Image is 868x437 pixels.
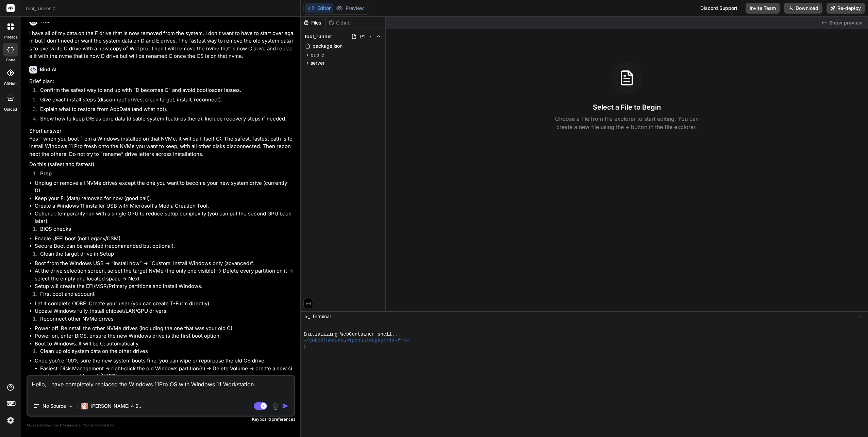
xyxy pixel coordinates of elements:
[35,267,294,282] li: At the drive selection screen, select the target NVMe (the only one visible) → Delete every parti...
[551,115,703,131] p: Choose a file from the explorer to start editing. You can create a new file using the + button in...
[68,403,74,409] img: Pick Models
[829,19,863,26] span: Show preview
[35,202,294,210] li: Create a Windows 11 installer USB with Microsoft’s Media Creation Tool.
[81,403,88,409] img: Claude 4 Sonnet
[35,242,294,250] li: Secure Boot can be enabled (recommended but optional).
[35,250,294,260] li: Clean the target drive in Setup
[5,415,16,426] img: settings
[305,313,310,320] span: >_
[35,195,294,203] li: Keep your F: (data) removed for now (good call).
[303,344,307,350] span: ❯
[35,210,294,225] li: Optional: temporarily run with a single GPU to reduce setup complexity (you can put the second GP...
[35,325,294,333] li: Power off. Reinstall the other NVMe drives (including the one that was your old C).
[312,42,343,50] span: package.json
[35,282,294,290] li: Setup will create the EFI/MSR/Primary partitions and install Windows.
[333,3,367,13] button: Preview
[35,260,294,268] li: Boot from the Windows USB → “Install now” → “Custom: Install Windows only (advanced)”.
[90,403,141,409] p: [PERSON_NAME] 4 S..
[35,106,294,115] li: Explain what to restore from AppData (and what not).
[29,78,294,85] p: Brief plan:
[593,102,661,112] h3: Select a File to Begin
[311,51,324,58] span: public
[29,127,294,158] p: Short answer Yes—when you boot from a Windows installed on that NVMe, it will call itself C:. The...
[43,403,66,409] p: No Source
[326,19,354,26] div: Github
[827,3,865,14] button: Re-deploy
[29,30,294,60] p: I have all of my data on the F drive that is now removed from the system. I don't want to have to...
[91,423,103,427] span: privacy
[282,403,289,409] img: icon
[35,86,294,96] li: Confirm the safest way to end up with “D becomes C” and avoid bootloader issues.
[301,19,325,26] div: Files
[35,357,294,395] li: Once you’re 100% sure the new system boots fine, you can wipe or repurpose the old OS drive:
[28,376,294,396] textarea: Hello, I have completely replaced the Windows 11Pro OS with Windows 11 Workstation.
[4,81,17,87] label: GitHub
[35,235,294,243] li: Enable UEFI boot (not Legacy/CSM).
[312,313,331,320] span: Terminal
[4,107,17,112] label: Upload
[857,311,864,322] button: −
[35,179,294,195] li: Unplug or remove all NVMe drives except the one you want to become your new system drive (current...
[26,5,57,12] span: tool_runner
[271,402,279,410] img: attachment
[6,57,15,63] label: code
[40,365,294,380] li: Easiest: Disk Management → right‑click the old Windows partition(s) → Delete Volume → create a ne...
[305,33,332,40] span: tool_runner
[35,307,294,315] li: Update Windows fully, install chipset/LAN/GPU drivers.
[35,290,294,300] li: First boot and account
[303,331,401,338] span: Initializing WebContainer shell...
[305,3,333,13] button: Editor
[29,161,294,168] p: Do this (safest and fastest)
[746,3,780,14] button: Invite Team
[27,417,295,422] p: Keyboard preferences
[311,60,324,66] span: server
[35,96,294,106] li: Give exact install steps (disconnect drives, clean target, install, reconnect).
[3,34,18,40] label: threads
[696,3,741,14] div: Discord Support
[35,340,294,348] li: Boot to Windows. It will be C: automatically.
[40,66,56,73] h6: Bind AI
[35,115,294,125] li: Show how to keep D/E as pure data (disable system features there). Include recovery steps if needed.
[27,422,295,428] p: Always double-check its answers. Your in Bind
[35,332,294,340] li: Power on, enter BIOS, ensure the new Windows drive is the first boot option.
[859,313,863,320] span: −
[35,315,294,325] li: Reconnect other NVMe drives
[784,3,822,14] button: Download
[35,347,294,357] li: Clean up old system data on the other drives
[303,338,409,344] span: ~/y0kcklukd0sk6k1gcn36to6gry44is-fi4k
[35,170,294,179] li: Prep
[35,225,294,235] li: BIOS checks
[35,300,294,308] li: Let it complete OOBE. Create your user (you can create T-Furm directly).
